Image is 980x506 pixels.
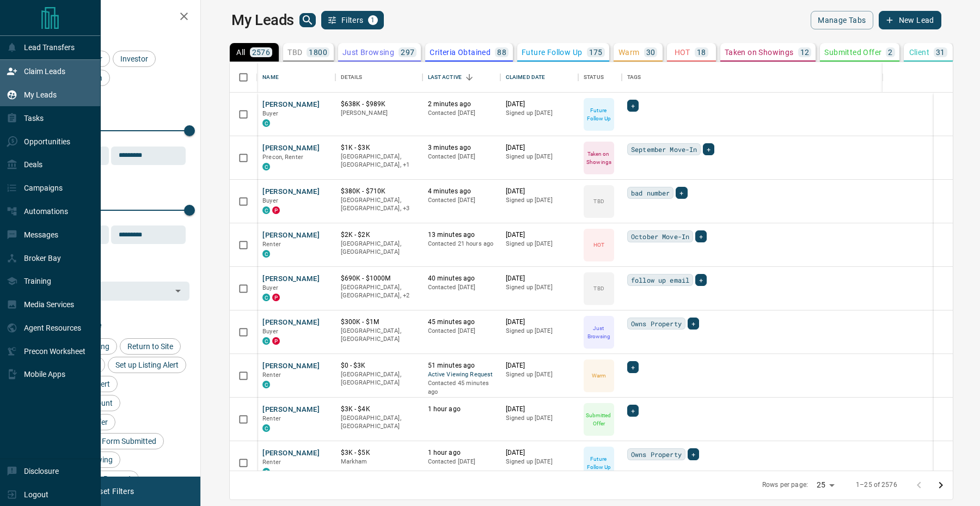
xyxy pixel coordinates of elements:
p: Signed up [DATE] [506,153,573,161]
span: October Move-In [631,231,689,242]
p: Client [909,48,929,56]
span: Renter [262,415,281,422]
div: + [688,318,699,330]
span: Renter [262,241,281,248]
div: Name [257,62,335,93]
p: Future Follow Up [585,455,613,471]
p: Contacted 21 hours ago [428,240,495,248]
button: [PERSON_NAME] [262,274,320,284]
p: [PERSON_NAME] [341,109,417,118]
div: + [627,405,639,417]
p: Contacted [DATE] [428,327,495,336]
span: Precon, Renter [262,154,303,161]
div: property.ca [272,337,280,345]
span: + [631,405,635,416]
p: $2K - $2K [341,230,417,240]
div: Claimed Date [506,62,546,93]
div: condos.ca [262,424,270,432]
p: 51 minutes ago [428,361,495,370]
h1: My Leads [231,11,294,29]
p: HOT [675,48,690,56]
div: property.ca [272,206,280,214]
div: condos.ca [262,381,270,388]
div: condos.ca [262,468,270,475]
p: TBD [593,284,604,292]
p: Future Follow Up [522,48,582,56]
div: + [703,143,714,155]
p: 175 [589,48,603,56]
p: 45 minutes ago [428,318,495,327]
div: Name [262,62,279,93]
button: [PERSON_NAME] [262,448,320,459]
p: Toronto [341,153,417,169]
p: Signed up [DATE] [506,370,573,379]
p: Midtown | Central, Toronto [341,283,417,300]
p: Contacted [DATE] [428,283,495,292]
span: follow up email [631,275,689,285]
button: Open [170,283,186,298]
p: $300K - $1M [341,318,417,327]
p: $3K - $5K [341,448,417,458]
p: 3 minutes ago [428,143,495,153]
p: Submitted Offer [824,48,881,56]
button: [PERSON_NAME] [262,405,320,415]
p: 2576 [252,48,271,56]
p: [GEOGRAPHIC_DATA], [GEOGRAPHIC_DATA] [341,370,417,387]
p: Signed up [DATE] [506,240,573,248]
p: $1K - $3K [341,143,417,153]
span: Buyer [262,110,278,117]
div: Last Active [422,62,500,93]
span: + [699,231,703,242]
div: + [695,274,707,286]
div: condos.ca [262,119,270,127]
span: 1 [369,16,377,24]
p: $0 - $3K [341,361,417,370]
p: Rows per page: [762,480,808,490]
div: condos.ca [262,294,270,301]
span: + [691,318,695,329]
button: [PERSON_NAME] [262,143,320,154]
p: Just Browsing [585,324,613,340]
span: Return to Site [124,342,177,351]
p: Contacted 45 minutes ago [428,379,495,396]
p: [DATE] [506,100,573,109]
button: Sort [462,70,477,85]
p: [DATE] [506,361,573,370]
div: condos.ca [262,163,270,170]
div: condos.ca [262,206,270,214]
p: 13 minutes ago [428,230,495,240]
span: + [707,144,710,155]
div: + [627,100,639,112]
p: Contacted [DATE] [428,458,495,466]
div: Investor [113,51,156,67]
div: Claimed Date [500,62,578,93]
p: Signed up [DATE] [506,458,573,466]
p: [DATE] [506,448,573,458]
p: [GEOGRAPHIC_DATA], [GEOGRAPHIC_DATA] [341,327,417,344]
span: Buyer [262,284,278,291]
p: HOT [593,241,604,249]
span: September Move-In [631,144,697,155]
span: Renter [262,459,281,466]
span: Owns Property [631,318,682,329]
p: [DATE] [506,230,573,240]
span: Set up Listing Alert [112,361,182,369]
span: + [631,100,635,111]
p: Warm [618,48,640,56]
p: 31 [936,48,945,56]
span: Investor [117,54,152,63]
p: 2 minutes ago [428,100,495,109]
p: Signed up [DATE] [506,414,573,423]
p: Taken on Showings [585,150,613,166]
h2: Filters [35,11,189,24]
button: [PERSON_NAME] [262,187,320,197]
span: bad number [631,187,670,198]
div: Return to Site [120,338,181,355]
span: + [691,449,695,460]
p: $690K - $1000M [341,274,417,283]
p: Signed up [DATE] [506,283,573,292]
span: Active Viewing Request [428,370,495,380]
p: $3K - $4K [341,405,417,414]
button: Reset Filters [83,482,141,501]
div: condos.ca [262,337,270,345]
